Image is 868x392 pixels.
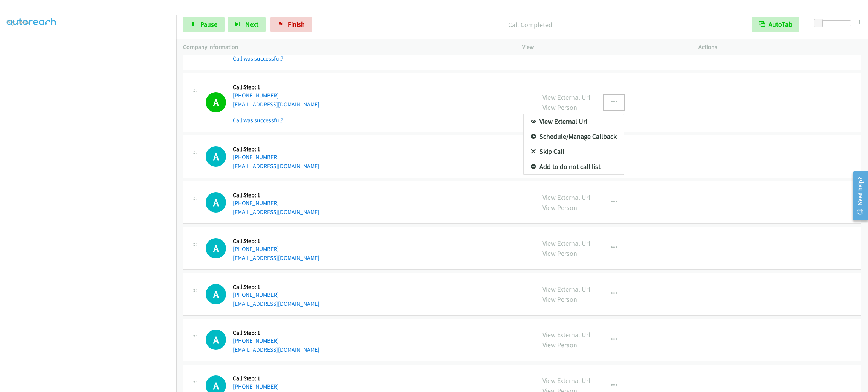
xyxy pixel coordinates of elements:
[206,238,226,258] div: The call is yet to be attempted
[206,284,226,304] h1: A
[206,238,226,258] h1: A
[206,192,226,213] h1: A
[524,159,624,174] a: Add to do not call list
[206,330,226,350] h1: A
[206,330,226,350] div: The call is yet to be attempted
[524,129,624,144] a: Schedule/Manage Callback
[206,284,226,304] div: The call is yet to be attempted
[206,146,226,167] div: The call is yet to be attempted
[7,33,176,391] iframe: To enrich screen reader interactions, please activate Accessibility in Grammarly extension settings
[524,144,624,159] a: Skip Call
[846,166,868,226] iframe: Resource Center
[524,114,624,129] a: View External Url
[206,146,226,167] h1: A
[7,17,29,26] a: My Lists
